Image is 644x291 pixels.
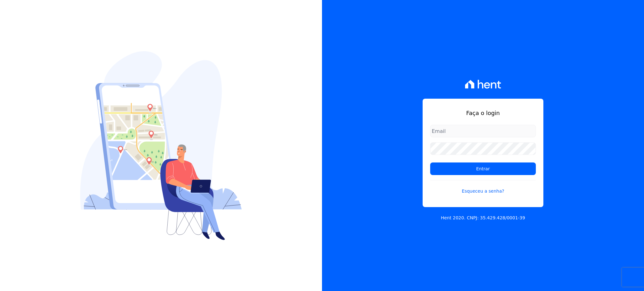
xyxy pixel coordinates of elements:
[441,215,525,221] p: Hent 2020. CNPJ: 35.429.428/0001-39
[430,109,536,117] h1: Faça o login
[430,162,536,175] input: Entrar
[80,51,242,240] img: Login
[430,180,536,195] a: Esqueceu a senha?
[430,125,536,137] input: Email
